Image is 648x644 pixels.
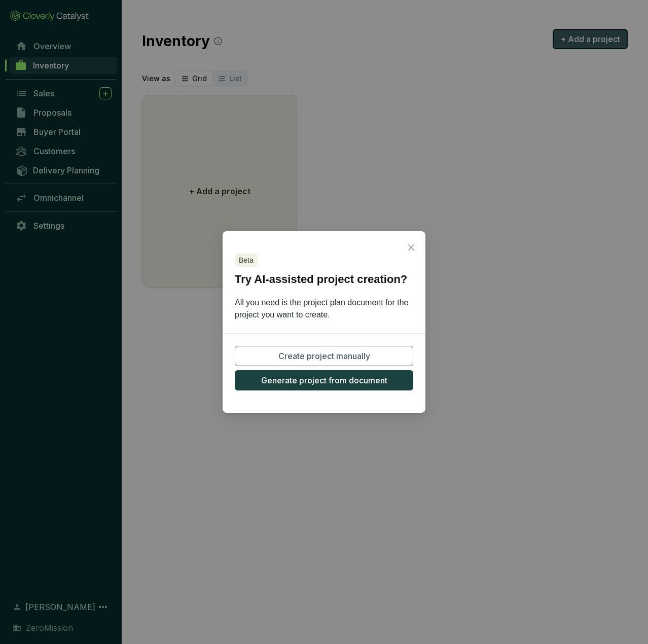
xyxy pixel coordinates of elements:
[403,239,419,256] button: Close
[407,243,415,252] span: close
[239,256,254,265] p: Beta
[235,271,413,289] h2: Try AI-assisted project creation?
[223,297,425,321] p: All you need is the project plan document for the project you want to create.
[278,350,370,362] span: Create project manually
[261,374,387,386] span: Generate project from document
[403,243,419,252] span: Close
[235,346,413,366] button: Create project manually
[235,370,413,390] button: Generate project from document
